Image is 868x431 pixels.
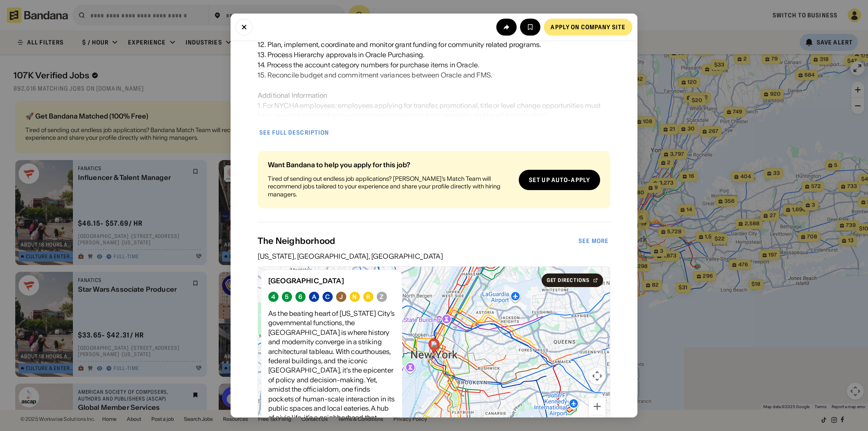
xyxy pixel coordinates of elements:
[312,293,316,301] div: A
[529,177,590,183] div: Set up auto-apply
[547,278,590,283] div: Get Directions
[268,175,512,198] div: Tired of sending out endless job applications? [PERSON_NAME]’s Match Team will recommend jobs tai...
[268,277,395,285] div: [GEOGRAPHIC_DATA]
[258,236,577,246] div: The Neighborhood
[366,293,370,301] div: R
[572,232,615,249] a: See more
[258,253,610,260] div: [US_STATE], [GEOGRAPHIC_DATA], [GEOGRAPHIC_DATA]
[298,293,302,301] div: 6
[339,293,343,301] div: J
[259,130,329,135] div: See full description
[285,293,289,301] div: 5
[352,293,357,301] div: N
[579,238,609,244] div: See more
[589,367,606,384] button: Map camera controls
[380,293,384,301] div: Z
[325,293,330,301] div: C
[551,24,626,30] div: Apply on company site
[544,19,632,36] a: Apply on company site
[236,19,253,36] button: Close
[542,274,603,287] a: Get Directions
[589,398,606,415] button: Zoom in
[268,161,512,168] div: Want Bandana to help you apply for this job?
[271,293,275,301] div: 4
